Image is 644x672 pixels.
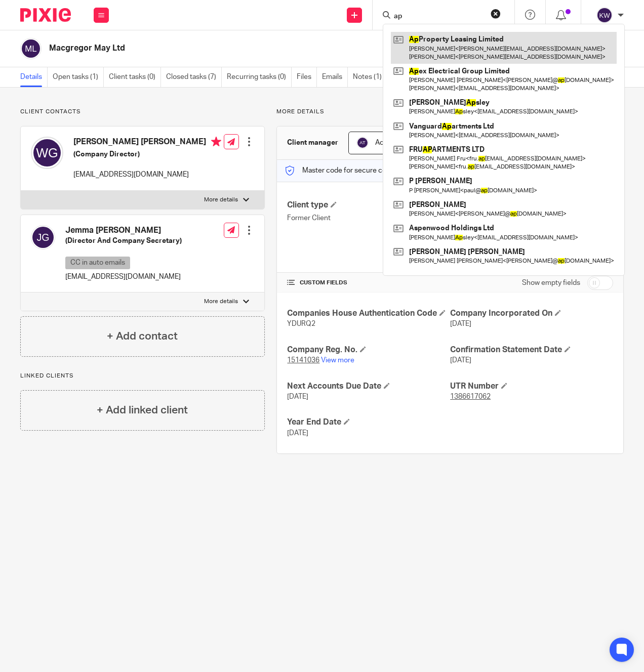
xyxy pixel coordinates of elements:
[450,393,491,400] tcxspan: Call 1386617062 via 3CX
[109,67,161,87] a: Client tasks (0)
[227,67,292,87] a: Recurring tasks (0)
[107,328,178,344] h4: + Add contact
[204,298,238,306] p: More details
[321,357,354,364] a: View more
[450,320,471,327] span: [DATE]
[322,67,348,87] a: Emails
[285,165,459,176] p: Master code for secure communications and files
[287,138,338,148] h3: Client manager
[491,9,501,19] button: Clear
[65,236,182,246] h5: (Director And Company Secretary)
[287,430,308,437] span: [DATE]
[450,308,613,319] h4: Company Incorporated On
[287,200,450,211] h4: Client type
[450,381,613,392] h4: UTR Number
[287,381,450,392] h4: Next Accounts Due Date
[276,108,624,116] p: More details
[31,225,55,249] img: svg%3E
[287,393,308,400] span: [DATE]
[73,149,221,159] h5: (Company Director)
[450,345,613,355] h4: Confirmation Statement Date
[20,108,265,116] p: Client contacts
[53,67,104,87] a: Open tasks (1)
[97,402,188,418] h4: + Add linked client
[287,357,319,364] tcxspan: Call 15141036 via 3CX
[49,43,398,54] h2: Macgregor May Ltd
[287,279,450,287] h4: CUSTOM FIELDS
[65,257,130,269] p: CC in auto emails
[596,7,613,23] img: svg%3E
[287,345,450,355] h4: Company Reg. No.
[287,320,315,327] span: YDURQ2
[73,170,221,180] p: [EMAIL_ADDRESS][DOMAIN_NAME]
[211,137,221,147] i: Primary
[297,67,317,87] a: Files
[31,137,63,169] img: svg%3E
[20,372,265,380] p: Linked clients
[166,67,222,87] a: Closed tasks (7)
[287,308,450,319] h4: Companies House Authentication Code
[287,417,450,428] h4: Year End Date
[73,137,221,149] h4: [PERSON_NAME] [PERSON_NAME]
[65,225,182,236] h4: Jemma [PERSON_NAME]
[20,67,48,87] a: Details
[522,278,580,288] label: Show empty fields
[20,8,71,22] img: Pixie
[287,213,450,223] p: Former Client
[353,67,387,87] a: Notes (1)
[450,357,471,364] span: [DATE]
[393,12,484,21] input: Search
[20,38,42,59] img: svg%3E
[204,196,238,204] p: More details
[375,139,424,146] span: Accounts Team
[356,137,369,149] img: svg%3E
[65,272,182,282] p: [EMAIL_ADDRESS][DOMAIN_NAME]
